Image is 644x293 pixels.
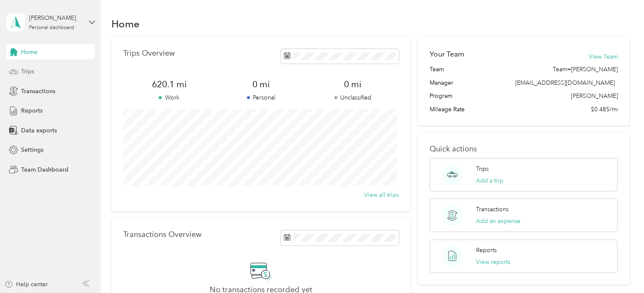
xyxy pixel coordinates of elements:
[476,164,489,173] p: Trips
[21,126,57,135] span: Data exports
[21,87,55,96] span: Transactions
[215,78,307,90] span: 0 mi
[597,246,644,293] iframe: Everlance-gr Chat Button Frame
[476,246,497,255] p: Reports
[123,49,175,58] p: Trips Overview
[590,105,617,114] span: $0.485/mi
[588,52,617,61] button: View Team
[430,91,452,100] span: Program
[364,191,399,199] button: View all trips
[515,79,614,86] span: [EMAIL_ADDRESS][DOMAIN_NAME]
[123,78,215,90] span: 620.1 mi
[21,106,43,115] span: Reports
[21,48,38,56] span: Home
[307,78,399,90] span: 0 mi
[430,105,465,114] span: Mileage Rate
[476,176,503,185] button: Add a trip
[5,280,48,289] button: Help center
[552,65,617,74] span: Team=[PERSON_NAME]
[21,165,68,174] span: Team Dashboard
[430,49,464,59] h2: Your Team
[476,217,520,226] button: Add an expense
[215,93,307,102] p: Personal
[29,13,82,22] div: [PERSON_NAME]
[430,78,453,87] span: Manager
[476,205,509,214] p: Transactions
[21,145,43,154] span: Settings
[307,93,399,102] p: Unclassified
[123,93,215,102] p: Work
[476,258,510,266] button: View reports
[29,25,74,30] div: Personal dashboard
[21,67,34,76] span: Trips
[111,19,140,28] h1: Home
[430,145,617,153] p: Quick actions
[123,230,201,239] p: Transactions Overview
[430,65,444,74] span: Team
[571,91,617,100] span: [PERSON_NAME]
